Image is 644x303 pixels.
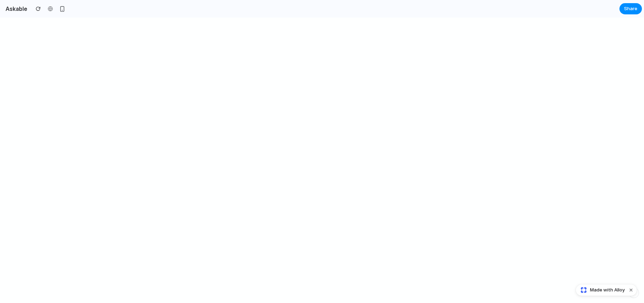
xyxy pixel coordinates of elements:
a: Made with Alloy [576,287,625,294]
button: Share [619,3,642,14]
span: Share [624,5,637,12]
span: Made with Alloy [590,287,625,294]
h2: Askable [3,5,27,13]
button: Dismiss watermark [627,286,635,294]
